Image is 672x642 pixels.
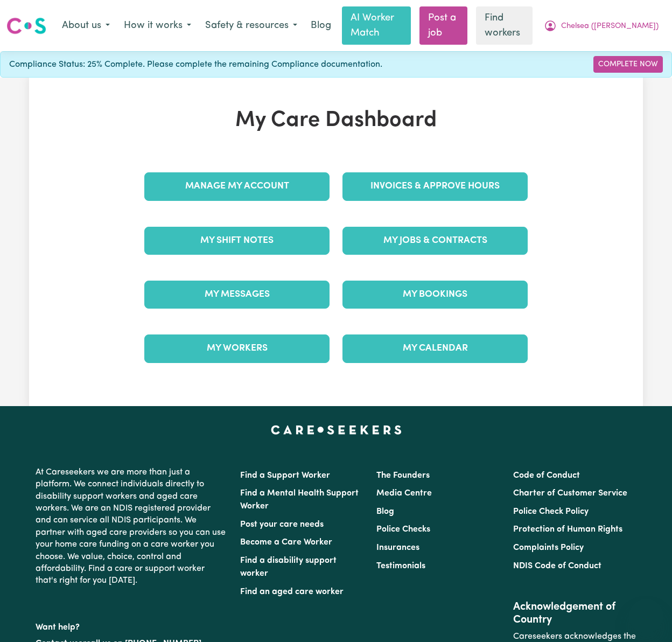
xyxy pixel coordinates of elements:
a: Police Check Policy [513,507,589,516]
h1: My Care Dashboard [138,108,534,134]
a: My Messages [144,281,330,309]
a: Complaints Policy [513,543,584,552]
a: Post a job [419,6,467,45]
a: Protection of Human Rights [513,525,622,534]
a: AI Worker Match [342,6,411,45]
a: Invoices & Approve Hours [342,172,528,200]
button: About us [55,15,117,37]
span: Compliance Status: 25% Complete. Please complete the remaining Compliance documentation. [9,58,382,71]
iframe: Button to launch messaging window [629,599,663,633]
a: Code of Conduct [513,471,580,480]
a: Careseekers logo [6,13,46,38]
a: Find a disability support worker [240,556,337,578]
a: My Workers [144,334,330,362]
img: Careseekers logo [6,16,46,36]
a: Become a Care Worker [240,538,332,547]
a: Police Checks [376,525,430,534]
a: Blog [304,14,338,38]
p: Want help? [36,617,227,633]
a: My Calendar [342,334,528,362]
a: Blog [376,507,394,516]
a: Complete Now [593,56,663,73]
p: At Careseekers we are more than just a platform. We connect individuals directly to disability su... [36,462,227,591]
a: The Founders [376,471,430,480]
a: Find an aged care worker [240,588,344,596]
a: Find workers [476,6,533,45]
a: Post your care needs [240,520,324,529]
a: Careseekers home page [271,425,402,434]
span: Chelsea ([PERSON_NAME]) [561,20,659,32]
a: Charter of Customer Service [513,489,627,498]
a: Find a Mental Health Support Worker [240,489,359,511]
a: My Shift Notes [144,227,330,255]
a: Manage My Account [144,172,330,200]
a: NDIS Code of Conduct [513,562,601,570]
button: Safety & resources [198,15,304,37]
button: How it works [117,15,198,37]
a: Insurances [376,543,419,552]
h2: Acknowledgement of Country [513,601,636,626]
a: My Jobs & Contracts [342,227,528,255]
a: Media Centre [376,489,432,498]
button: My Account [537,15,666,37]
a: Find a Support Worker [240,471,330,480]
a: My Bookings [342,281,528,309]
a: Testimonials [376,562,425,570]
